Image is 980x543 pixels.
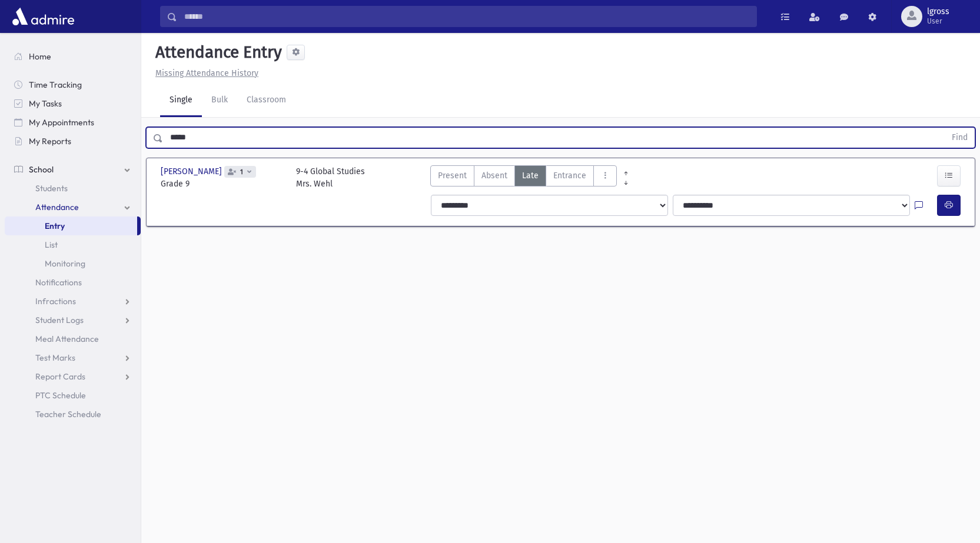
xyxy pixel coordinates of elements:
span: Late [522,169,539,182]
span: PTC Schedule [35,390,86,401]
a: My Tasks [5,94,141,113]
span: Attendance [35,202,79,212]
span: List [45,239,58,250]
div: AttTypes [430,165,617,190]
a: PTC Schedule [5,386,141,405]
a: Missing Attendance History [151,68,258,78]
button: Find [945,128,975,148]
a: Students [5,179,141,198]
a: Teacher Schedule [5,405,141,424]
u: Missing Attendance History [155,68,258,78]
span: Time Tracking [29,79,82,90]
span: Home [29,51,51,62]
a: Entry [5,216,137,235]
a: Time Tracking [5,75,141,94]
span: Notifications [35,277,82,288]
span: lgross [927,7,949,16]
a: Test Marks [5,348,141,367]
span: Teacher Schedule [35,409,101,419]
span: Absent [481,169,507,182]
a: Report Cards [5,367,141,386]
span: Grade 9 [161,178,284,190]
span: Entrance [553,169,586,182]
a: My Appointments [5,113,141,132]
input: Search [177,6,756,27]
img: AdmirePro [9,5,77,28]
a: Classroom [237,84,295,117]
a: Attendance [5,198,141,216]
span: Meal Attendance [35,334,99,344]
span: Present [438,169,467,182]
span: Report Cards [35,371,85,382]
a: Notifications [5,273,141,292]
span: User [927,16,949,26]
a: Single [160,84,202,117]
a: Meal Attendance [5,329,141,348]
a: List [5,235,141,254]
span: My Tasks [29,98,62,109]
a: Student Logs [5,311,141,329]
a: My Reports [5,132,141,151]
span: Infractions [35,296,76,307]
a: Infractions [5,292,141,311]
span: Entry [45,221,65,231]
span: My Appointments [29,117,94,128]
span: Students [35,183,68,194]
span: My Reports [29,136,71,146]
span: Monitoring [45,258,85,269]
span: Student Logs [35,315,84,325]
h5: Attendance Entry [151,42,282,62]
span: School [29,164,54,175]
a: Home [5,47,141,66]
span: Test Marks [35,352,75,363]
div: 9-4 Global Studies Mrs. Wehl [296,165,365,190]
span: 1 [238,168,245,176]
span: [PERSON_NAME] [161,165,224,178]
a: School [5,160,141,179]
a: Monitoring [5,254,141,273]
a: Bulk [202,84,237,117]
